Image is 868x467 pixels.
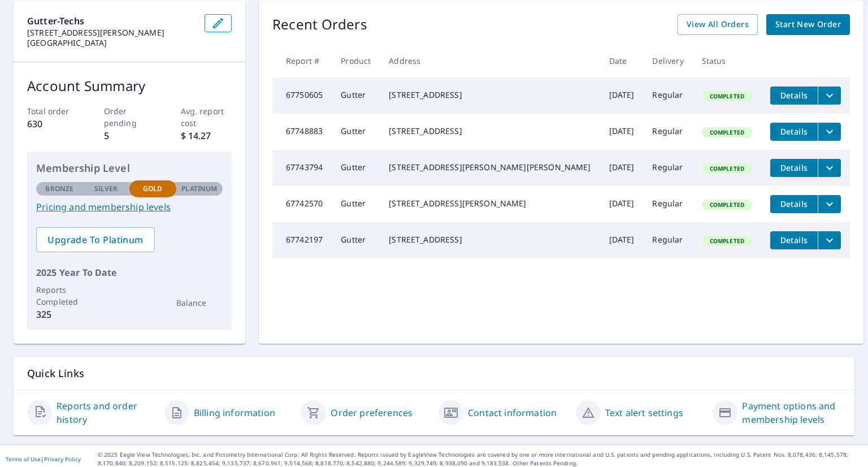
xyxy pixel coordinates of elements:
p: | [6,456,81,462]
a: Privacy Policy [44,455,81,463]
span: Completed [703,128,751,136]
th: Report # [272,44,332,77]
td: Regular [643,222,692,258]
p: Total order [27,105,79,117]
span: Details [777,162,811,173]
p: Avg. report cost [181,105,232,129]
a: View All Orders [678,14,758,35]
a: Text alert settings [605,406,683,420]
button: filesDropdownBtn-67742197 [818,231,841,249]
span: Details [777,126,811,137]
span: Completed [703,201,751,209]
a: Start New Order [766,14,850,35]
button: detailsBtn-67742570 [770,195,818,213]
td: 67743794 [272,150,332,186]
th: Address [380,44,600,77]
td: 67742197 [272,222,332,258]
span: Completed [703,165,751,172]
span: View All Orders [687,18,749,32]
button: detailsBtn-67742197 [770,231,818,249]
div: [STREET_ADDRESS][PERSON_NAME] [389,198,591,209]
td: [DATE] [600,222,644,258]
span: Completed [703,237,751,245]
p: $ 14.27 [181,129,232,142]
div: [STREET_ADDRESS][PERSON_NAME][PERSON_NAME] [389,162,591,173]
p: Recent Orders [272,14,367,35]
a: Reports and order history [57,399,155,426]
p: Quick Links [27,366,841,380]
th: Delivery [643,44,692,77]
td: Gutter [332,114,380,150]
a: Upgrade To Platinum [36,227,155,252]
p: Silver [94,184,118,194]
button: filesDropdownBtn-67742570 [818,195,841,213]
p: Platinum [181,184,217,194]
td: Gutter [332,222,380,258]
td: [DATE] [600,150,644,186]
div: [STREET_ADDRESS] [389,126,591,137]
td: Regular [643,150,692,186]
span: Details [777,198,811,209]
a: Contact information [468,406,557,420]
div: [STREET_ADDRESS] [389,89,591,101]
th: Date [600,44,644,77]
td: Gutter [332,186,380,222]
span: Upgrade To Platinum [45,233,146,246]
button: filesDropdownBtn-67748883 [818,123,841,141]
button: detailsBtn-67743794 [770,159,818,177]
p: Bronze [45,184,73,194]
th: Product [332,44,380,77]
td: [DATE] [600,114,644,150]
td: 67748883 [272,114,332,150]
p: Gold [143,184,162,194]
p: Reports Completed [36,284,83,308]
button: filesDropdownBtn-67750605 [818,87,841,105]
p: Balance [176,297,223,309]
td: 67750605 [272,77,332,114]
a: Pricing and membership levels [36,200,223,214]
p: [GEOGRAPHIC_DATA] [27,38,196,48]
span: Completed [703,92,751,100]
p: [STREET_ADDRESS][PERSON_NAME] [27,28,196,38]
td: Regular [643,77,692,114]
span: Start New Order [775,18,841,32]
td: Regular [643,186,692,222]
p: 5 [104,129,155,142]
td: Regular [643,114,692,150]
p: Membership Level [36,161,223,176]
a: Terms of Use [6,455,41,463]
p: Account Summary [27,76,232,96]
span: Details [777,235,811,245]
button: filesDropdownBtn-67743794 [818,159,841,177]
p: Order pending [104,105,155,129]
th: Status [693,44,761,77]
button: detailsBtn-67748883 [770,123,818,141]
td: 67742570 [272,186,332,222]
td: Gutter [332,77,380,114]
p: 2025 Year To Date [36,266,223,279]
p: Gutter-Techs [27,14,196,28]
button: detailsBtn-67750605 [770,87,818,105]
a: Order preferences [331,406,413,420]
div: [STREET_ADDRESS] [389,234,591,245]
td: [DATE] [600,77,644,114]
td: Gutter [332,150,380,186]
a: Payment options and membership levels [742,399,841,426]
td: [DATE] [600,186,644,222]
p: 325 [36,308,83,321]
a: Billing information [194,406,275,420]
span: Details [777,90,811,101]
p: 630 [27,117,79,131]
